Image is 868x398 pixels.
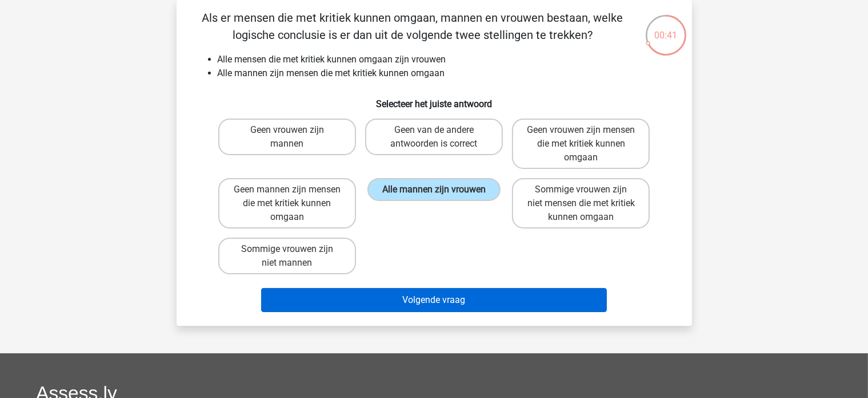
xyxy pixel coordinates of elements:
h6: Selecteer het juiste antwoord [195,89,674,109]
li: Alle mensen die met kritiek kunnen omgaan zijn vrouwen [218,53,674,66]
label: Geen vrouwen zijn mensen die met kritiek kunnen omgaan [512,119,650,169]
label: Sommige vrouwen zijn niet mensen die met kritiek kunnen omgaan [512,178,650,228]
label: Geen van de andere antwoorden is correct [365,119,503,155]
label: Geen mannen zijn mensen die met kritiek kunnen omgaan [218,178,356,228]
label: Alle mannen zijn vrouwen [367,178,501,201]
p: Als er mensen die met kritiek kunnen omgaan, mannen en vrouwen bestaan, welke logische conclusie ... [195,9,631,44]
label: Geen vrouwen zijn mannen [218,119,356,155]
label: Sommige vrouwen zijn niet mannen [218,238,356,274]
button: Volgende vraag [261,288,607,312]
li: Alle mannen zijn mensen die met kritiek kunnen omgaan [218,66,674,80]
div: 00:41 [645,14,687,42]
